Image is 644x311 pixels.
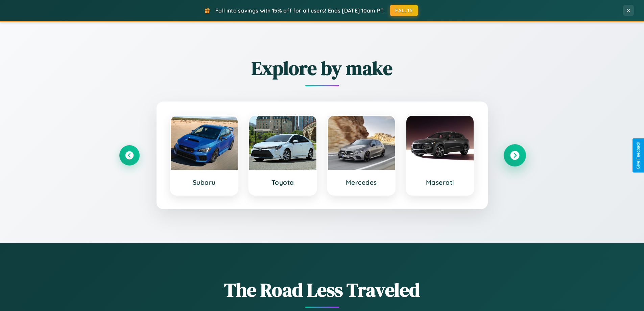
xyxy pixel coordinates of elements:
[335,178,388,186] h3: Mercedes
[215,7,385,14] span: Fall into savings with 15% off for all users! Ends [DATE] 10am PT.
[177,178,231,186] h3: Subaru
[256,178,310,186] h3: Toyota
[119,277,525,303] h1: The Road Less Traveled
[119,55,525,81] h2: Explore by make
[390,5,418,16] button: FALL15
[636,142,641,169] div: Give Feedback
[413,178,467,186] h3: Maserati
